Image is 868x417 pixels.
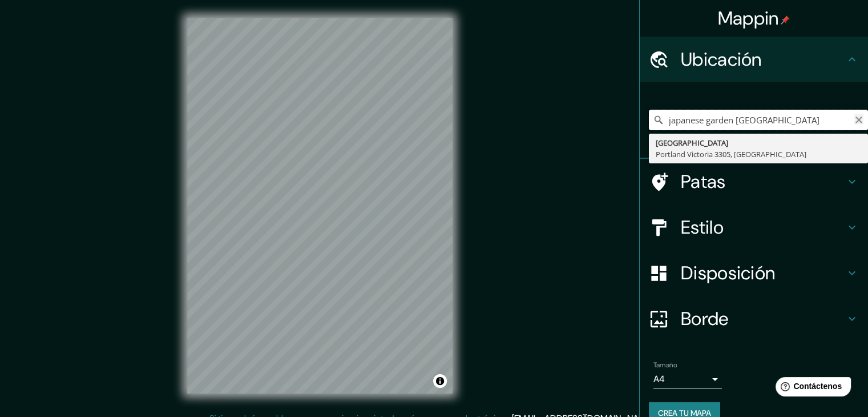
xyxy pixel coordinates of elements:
[653,360,677,370] font: Tamaño
[640,37,868,82] div: Ubicación
[681,215,724,239] font: Estilo
[653,373,665,385] font: A4
[649,110,868,130] input: Elige tu ciudad o zona
[640,159,868,205] div: Patas
[681,47,762,71] font: Ubicación
[433,374,447,388] button: Activar o desactivar atribución
[656,149,806,159] font: Portland Victoria 3305, [GEOGRAPHIC_DATA]
[653,370,722,388] div: A4
[656,138,728,148] font: [GEOGRAPHIC_DATA]
[681,307,729,331] font: Borde
[766,372,855,404] iframe: Lanzador de widgets de ayuda
[681,170,726,194] font: Patas
[681,261,775,285] font: Disposición
[640,296,868,342] div: Borde
[854,114,863,125] button: Claro
[718,6,779,30] font: Mappin
[640,205,868,250] div: Estilo
[187,18,453,394] canvas: Mapa
[781,15,790,25] img: pin-icon.png
[640,250,868,296] div: Disposición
